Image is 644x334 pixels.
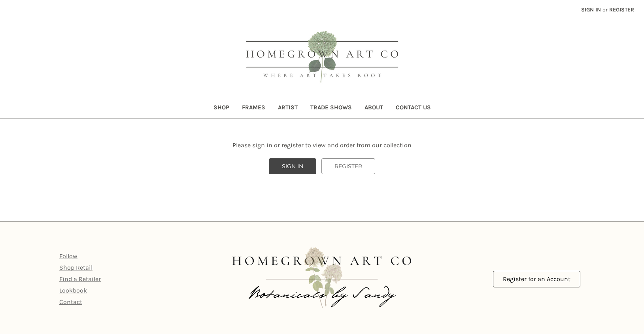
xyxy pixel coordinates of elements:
a: Artist [272,99,304,118]
a: REGISTER [321,158,375,174]
a: Contact [59,298,82,306]
a: Trade Shows [304,99,358,118]
span: or [602,6,608,14]
span: Please sign in or register to view and order from our collection [232,141,412,149]
a: About [358,99,389,118]
a: Contact Us [389,99,437,118]
a: Shop [207,99,236,118]
a: Lookbook [59,287,87,295]
a: Frames [236,99,272,118]
a: Follow [59,253,77,260]
img: HOMEGROWN ART CO [233,22,411,93]
a: Shop Retail [59,264,93,272]
a: Register for an Account [493,271,580,288]
a: Find a Retailer [59,276,101,283]
a: SIGN IN [269,158,316,174]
